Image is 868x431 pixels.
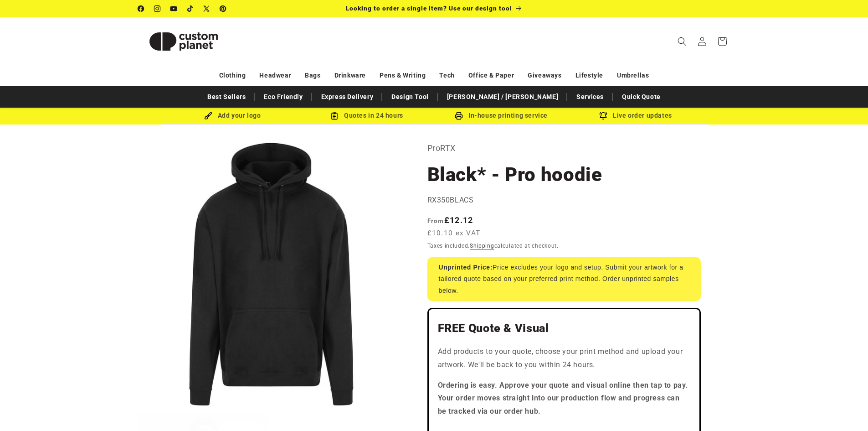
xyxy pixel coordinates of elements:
a: Quick Quote [617,89,665,105]
div: Add your logo [165,110,300,121]
summary: Search [672,31,692,52]
span: £10.10 ex VAT [427,228,481,239]
h2: FREE Quote & Visual [438,321,690,336]
a: Umbrellas [617,68,649,83]
a: Best Sellers [203,89,250,105]
img: In-house printing [455,112,463,120]
div: Quotes in 24 hours [300,110,434,121]
a: Shipping [470,243,494,249]
img: Order updates [599,112,607,120]
a: Giveaways [528,68,561,83]
div: Live order updates [569,110,703,121]
a: Drinkware [334,68,366,83]
img: Brush Icon [204,112,212,120]
a: Express Delivery [317,89,378,105]
img: Custom Planet [138,21,229,62]
a: [PERSON_NAME] / [PERSON_NAME] [442,89,563,105]
p: Add products to your quote, choose your print method and upload your artwork. We'll be back to yo... [438,345,690,372]
a: Lifestyle [575,68,603,83]
img: Order Updates Icon [330,112,339,120]
a: Pens & Writing [380,68,426,83]
a: Office & Paper [468,68,514,83]
strong: Unprinted Price: [439,264,493,271]
a: Custom Planet [134,17,232,65]
a: Eco Friendly [259,89,307,105]
span: Looking to order a single item? Use our design tool [346,5,512,12]
div: Price excludes your logo and setup. Submit your artwork for a tailored quote based on your prefer... [427,257,701,301]
span: RX350BLACS [427,196,474,204]
a: Design Tool [387,89,433,105]
strong: £12.12 [427,215,473,225]
a: Clothing [219,68,246,83]
a: Tech [439,68,454,83]
div: In-house printing service [434,110,569,121]
a: Bags [305,68,320,83]
a: Services [572,89,608,105]
p: ProRTX [427,141,701,156]
strong: Ordering is easy. Approve your quote and visual online then tap to pay. Your order moves straight... [438,381,688,416]
span: From [427,217,444,224]
div: Taxes included. calculated at checkout. [427,241,701,250]
h1: Black* - Pro hoodie [427,162,701,187]
a: Headwear [259,68,291,83]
